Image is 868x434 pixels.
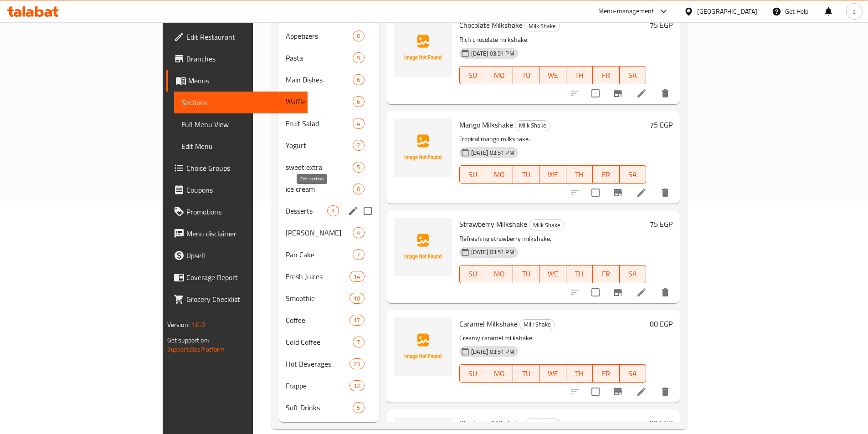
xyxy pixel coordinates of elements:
[515,120,550,131] div: Milk Shake
[353,141,364,150] span: 7
[517,69,536,82] span: TU
[620,66,647,84] button: SA
[650,317,673,330] h6: 80 EGP
[166,245,308,266] a: Upsell
[513,364,540,383] button: TU
[586,183,605,202] span: Select to update
[515,120,550,131] span: Milk Shake
[286,52,353,63] span: Pasta
[353,338,364,347] span: 7
[586,283,605,302] span: Select to update
[349,315,364,326] div: items
[596,69,616,82] span: FR
[650,218,673,230] h6: 75 EGP
[463,267,483,281] span: SU
[586,382,605,401] span: Select to update
[186,228,300,239] span: Menu disclaimer
[278,178,379,200] div: ice cream6
[286,227,353,238] div: Om Ali
[166,70,308,92] a: Menus
[467,49,518,58] span: [DATE] 03:51 PM
[278,47,379,69] div: Pasta9
[181,141,300,152] span: Edit Menu
[278,69,379,91] div: Main Dishes6
[353,119,364,128] span: 4
[486,165,513,184] button: MO
[490,267,509,281] span: MO
[593,165,620,184] button: FR
[654,82,676,104] button: delete
[353,337,364,347] div: items
[650,118,673,131] h6: 75 EGP
[459,34,647,46] p: Rich chocolate milkshake.
[463,69,483,82] span: SU
[543,69,563,82] span: WE
[353,74,364,85] div: items
[486,364,513,383] button: MO
[286,74,353,85] span: Main Dishes
[353,32,364,41] span: 6
[593,66,620,84] button: FR
[459,317,518,331] span: Caramel Milkshake
[186,250,300,261] span: Upsell
[278,134,379,156] div: Yogurt7
[543,168,563,181] span: WE
[593,265,620,283] button: FR
[394,19,452,77] img: Chocolate Milkshake
[186,206,300,217] span: Promotions
[620,165,647,184] button: SA
[490,367,509,380] span: MO
[654,381,676,403] button: delete
[539,265,566,283] button: WE
[570,168,590,181] span: TH
[539,364,566,383] button: WE
[350,382,364,390] span: 12
[517,267,536,281] span: TU
[570,367,590,380] span: TH
[623,69,643,82] span: SA
[593,364,620,383] button: FR
[467,347,518,356] span: [DATE] 03:51 PM
[278,331,379,353] div: Cold Coffee7
[286,184,353,194] span: ice cream
[620,364,647,383] button: SA
[349,271,364,282] div: items
[278,287,379,309] div: Smoothie10
[166,288,308,310] a: Grocery Checklist
[566,165,593,184] button: TH
[278,309,379,331] div: Coffee17
[286,249,353,260] div: Pan Cake
[286,31,353,41] span: Appetizers
[607,82,629,104] button: Branch-specific-item
[697,6,757,16] div: [GEOGRAPHIC_DATA]
[328,207,338,215] span: 5
[459,118,513,132] span: Mango Milkshake
[286,337,353,347] span: Cold Coffee
[513,66,540,84] button: TU
[286,205,327,216] div: Desserts
[349,358,364,369] div: items
[278,397,379,419] div: Soft Drinks5
[513,265,540,283] button: TU
[167,319,190,331] span: Version:
[650,19,673,31] h6: 75 EGP
[350,316,364,325] span: 17
[286,140,353,151] div: Yogurt
[623,267,643,281] span: SA
[654,281,676,303] button: delete
[349,293,364,304] div: items
[459,217,527,231] span: Strawberry Milkshake
[286,162,353,173] span: sweet extra
[525,21,560,31] span: Milk Shake
[853,6,856,16] span: e
[286,402,353,413] span: Soft Drinks
[353,162,364,173] div: items
[278,266,379,287] div: Fresh Juices14
[490,168,509,181] span: MO
[353,184,364,194] div: items
[286,358,349,369] span: Hot Beverages
[596,367,616,380] span: FR
[174,135,308,157] a: Edit Menu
